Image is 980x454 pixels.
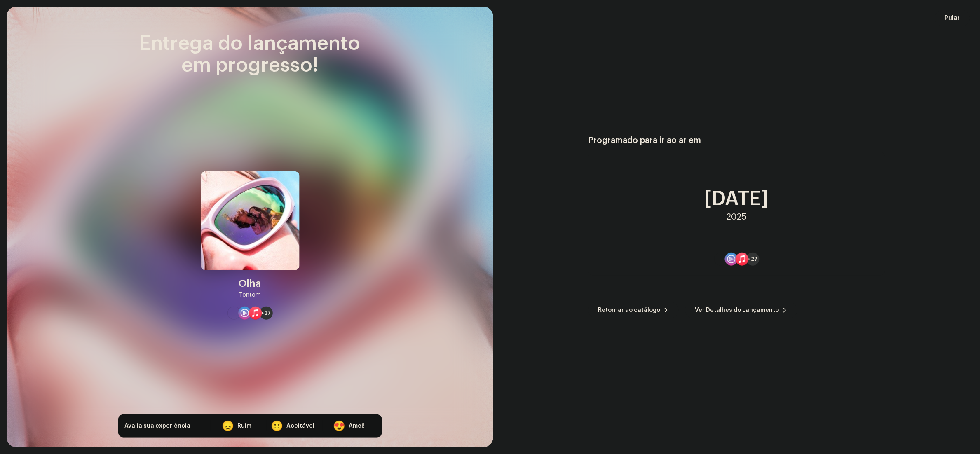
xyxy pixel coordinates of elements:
div: Entrega do lançamento em progresso! [118,33,382,77]
span: Pular [945,10,960,26]
button: Ver Detalhes do Lançamento [685,302,797,318]
div: Olha [239,277,261,290]
div: [DATE] [704,189,769,209]
span: Retornar ao catálogo [598,302,661,318]
div: Programado para ir ao ar em [588,136,885,145]
span: Ver Detalhes do Lançamento [695,302,779,318]
div: Ruim [238,422,252,431]
div: Aceitável [287,422,315,431]
span: Avalia sua experiência [125,423,191,429]
div: 🙂 [271,421,284,431]
button: Pular [935,10,970,26]
span: +27 [748,256,758,262]
div: 2025 [727,212,747,222]
div: Amei! [349,422,365,431]
div: Tontom [239,290,261,300]
div: 😞 [222,421,234,431]
div: 😍 [333,421,345,431]
img: 97830168-3703-461b-a241-ac596bfbc871 [201,171,300,270]
span: +27 [261,310,271,316]
button: Retornar ao catálogo [588,302,679,318]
